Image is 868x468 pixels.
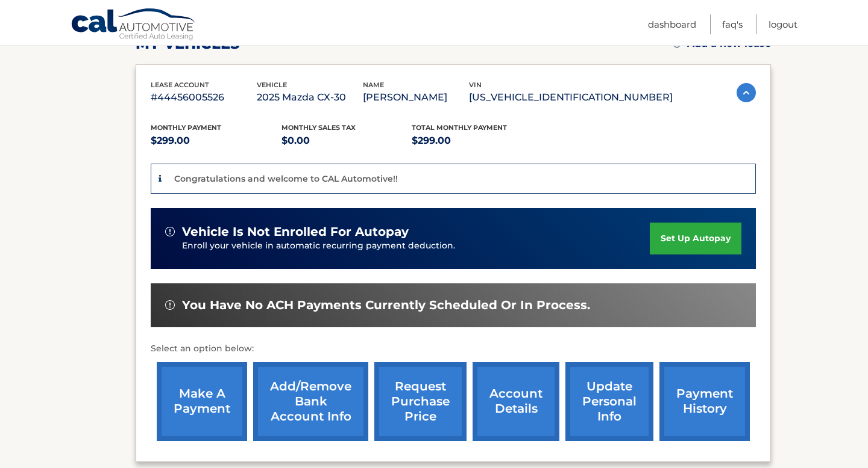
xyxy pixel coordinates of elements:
[157,362,247,441] a: make a payment
[151,132,281,149] p: $299.00
[469,89,673,106] p: [US_VEHICLE_IDENTIFICATION_NUMBER]
[659,362,750,441] a: payment history
[648,14,696,34] a: Dashboard
[281,132,412,149] p: $0.00
[737,83,756,102] img: accordion-active.svg
[257,81,287,89] span: vehicle
[151,342,756,356] p: Select an option below:
[253,362,368,441] a: Add/Remove bank account info
[374,362,467,441] a: request purchase price
[182,224,409,239] span: vehicle is not enrolled for autopay
[281,123,356,132] span: Monthly sales Tax
[412,123,507,132] span: Total Monthly Payment
[469,81,482,89] span: vin
[165,300,175,310] img: alert-white.svg
[182,298,590,313] span: You have no ACH payments currently scheduled or in process.
[71,8,197,43] a: Cal Automotive
[565,362,653,441] a: update personal info
[182,239,650,253] p: Enroll your vehicle in automatic recurring payment deduction.
[165,227,175,236] img: alert-white.svg
[151,89,257,106] p: #44456005526
[473,362,559,441] a: account details
[722,14,743,34] a: FAQ's
[363,81,384,89] span: name
[151,123,221,132] span: Monthly Payment
[769,14,797,34] a: Logout
[412,132,542,149] p: $299.00
[363,89,469,106] p: [PERSON_NAME]
[650,223,741,254] a: set up autopay
[151,81,209,89] span: lease account
[174,173,398,184] p: Congratulations and welcome to CAL Automotive!!
[257,89,363,106] p: 2025 Mazda CX-30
